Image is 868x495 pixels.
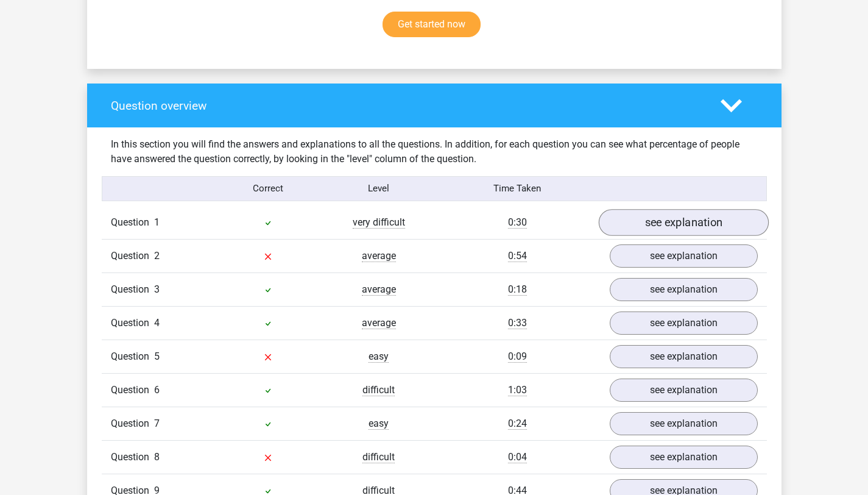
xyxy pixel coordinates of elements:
[323,182,434,196] div: Level
[508,451,527,463] span: 0:04
[111,99,702,113] h4: Question overview
[610,244,758,268] a: see explanation
[369,418,389,430] span: easy
[111,416,154,431] span: Question
[111,316,154,330] span: Question
[508,250,527,262] span: 0:54
[111,349,154,364] span: Question
[610,345,758,368] a: see explanation
[362,283,396,296] span: average
[362,384,395,396] span: difficult
[102,137,767,166] div: In this section you will find the answers and explanations to all the questions. In addition, for...
[610,379,758,402] a: see explanation
[154,351,160,362] span: 5
[508,351,527,363] span: 0:09
[610,312,758,335] a: see explanation
[508,317,527,329] span: 0:33
[610,412,758,435] a: see explanation
[610,446,758,469] a: see explanation
[353,216,405,229] span: very difficult
[610,278,758,301] a: see explanation
[213,182,323,196] div: Correct
[508,283,527,296] span: 0:18
[154,283,160,295] span: 3
[154,216,160,228] span: 1
[111,249,154,263] span: Question
[154,250,160,262] span: 2
[362,317,396,329] span: average
[508,418,527,430] span: 0:24
[508,216,527,229] span: 0:30
[508,384,527,396] span: 1:03
[362,451,395,463] span: difficult
[369,351,389,363] span: easy
[154,317,160,329] span: 4
[154,418,160,429] span: 7
[111,215,154,230] span: Question
[111,450,154,465] span: Question
[383,12,481,37] a: Get started now
[111,383,154,397] span: Question
[598,209,768,236] a: see explanation
[154,451,160,463] span: 8
[154,384,160,396] span: 6
[362,250,396,262] span: average
[111,282,154,297] span: Question
[434,182,600,196] div: Time Taken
